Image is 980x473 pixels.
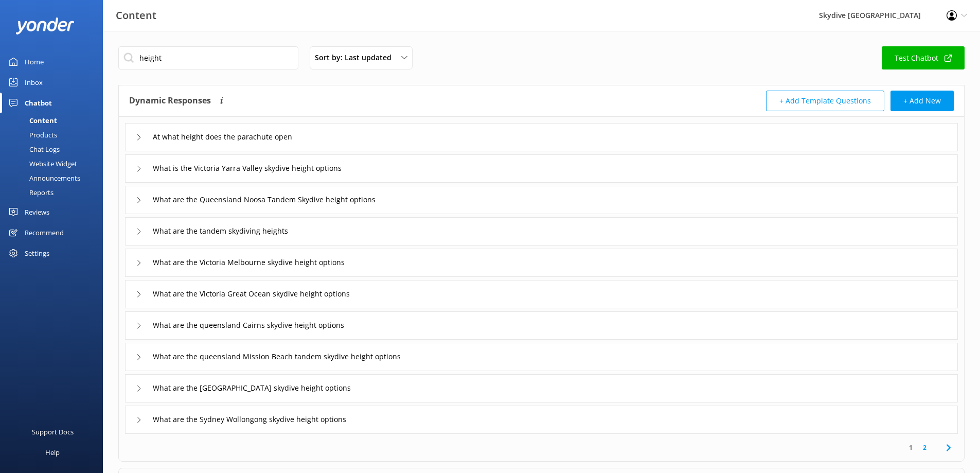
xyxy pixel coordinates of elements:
[890,91,954,111] button: + Add New
[6,128,57,142] div: Products
[153,288,350,300] span: What are the Victoria Great Ocean skydive height options
[882,46,965,69] a: Test Chatbot
[153,163,342,174] span: What is the Victoria Yarra Valley skydive height options
[6,185,103,200] a: Reports
[153,382,351,394] span: What are the [GEOGRAPHIC_DATA] skydive height options
[153,351,401,362] span: What are the queensland Mission Beach tandem skydive height options
[118,46,298,69] input: Search all Chatbot Content
[45,442,60,463] div: Help
[6,128,103,142] a: Products
[32,422,74,442] div: Support Docs
[153,225,288,237] span: What are the tandem skydiving heights
[25,51,44,72] div: Home
[6,156,103,171] a: Website Widget
[766,91,884,111] button: + Add Template Questions
[25,93,52,113] div: Chatbot
[315,52,398,63] span: Sort by: Last updated
[6,185,54,200] div: Reports
[153,257,345,268] span: What are the Victoria Melbourne skydive height options
[153,414,346,425] span: What are the Sydney Wollongong skydive height options
[6,113,57,128] div: Content
[129,91,211,111] h4: Dynamic Responses
[25,72,43,93] div: Inbox
[153,320,344,331] span: What are the queensland Cairns skydive height options
[918,443,932,452] a: 2
[6,156,77,171] div: Website Widget
[6,171,80,185] div: Announcements
[153,131,292,143] span: At what height does the parachute open
[25,243,49,264] div: Settings
[6,142,103,156] a: Chat Logs
[153,194,376,205] span: What are the Queensland Noosa Tandem Skydive height options
[6,113,103,128] a: Content
[6,171,103,185] a: Announcements
[25,222,64,243] div: Recommend
[904,443,918,452] a: 1
[6,142,60,156] div: Chat Logs
[15,17,75,34] img: yonder-white-logo.png
[116,7,156,24] h3: Content
[25,202,49,222] div: Reviews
